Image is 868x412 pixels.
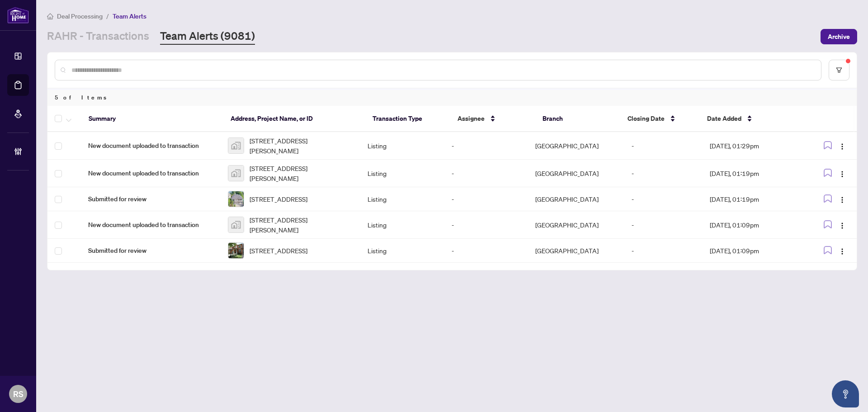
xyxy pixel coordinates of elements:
td: - [444,187,528,211]
span: New document uploaded to transaction [88,141,213,151]
img: thumbnail-img [228,217,244,232]
button: filter [829,60,849,81]
td: - [444,132,528,160]
span: [STREET_ADDRESS][PERSON_NAME] [250,163,353,183]
span: Archive [828,29,850,44]
td: - [444,160,528,187]
td: [GEOGRAPHIC_DATA] [528,132,624,160]
td: - [624,132,703,160]
th: Transaction Type [365,106,450,132]
div: 5 of Items [47,89,857,106]
span: Submitted for review [88,194,213,204]
td: - [624,160,703,187]
span: filter [836,67,842,73]
td: [GEOGRAPHIC_DATA] [528,187,624,211]
img: thumbnail-img [228,191,244,207]
span: RS [13,388,24,400]
span: New document uploaded to transaction [88,220,213,230]
button: Archive [821,29,857,44]
img: thumbnail-img [228,166,244,181]
td: Listing [360,132,444,160]
button: Logo [835,192,849,206]
th: Date Added [700,106,802,132]
td: - [624,211,703,239]
td: - [624,239,703,263]
th: Address, Project Name, or ID [223,106,365,132]
td: [GEOGRAPHIC_DATA] [528,239,624,263]
td: [GEOGRAPHIC_DATA] [528,211,624,239]
span: [STREET_ADDRESS] [250,246,307,256]
img: Logo [839,222,846,229]
button: Logo [835,138,849,153]
button: Logo [835,243,849,258]
span: [STREET_ADDRESS][PERSON_NAME] [250,136,353,156]
span: Closing Date [627,114,665,123]
td: Listing [360,239,444,263]
img: thumbnail-img [228,243,244,258]
li: / [106,11,109,21]
img: Logo [839,143,846,150]
img: Logo [839,196,846,204]
span: Assignee [458,114,485,123]
img: thumbnail-img [228,138,244,153]
span: Date Added [707,114,741,123]
span: Team Alerts [113,12,146,20]
span: [STREET_ADDRESS] [250,194,307,204]
td: [DATE], 01:29pm [703,132,803,160]
th: Closing Date [620,106,700,132]
img: Logo [839,170,846,178]
th: Assignee [450,106,535,132]
td: - [624,187,703,211]
td: Listing [360,187,444,211]
td: Listing [360,211,444,239]
td: [DATE], 01:09pm [703,239,803,263]
button: Open asap [832,380,859,407]
td: [DATE], 01:19pm [703,160,803,187]
span: Submitted for review [88,246,213,256]
button: Logo [835,218,849,232]
td: [DATE], 01:09pm [703,211,803,239]
td: Listing [360,160,444,187]
td: [GEOGRAPHIC_DATA] [528,160,624,187]
a: RAHR - Transactions [47,28,149,45]
span: Deal Processing [57,12,103,20]
th: Branch [535,106,620,132]
span: [STREET_ADDRESS][PERSON_NAME] [250,215,353,235]
td: [DATE], 01:19pm [703,187,803,211]
img: logo [7,7,29,24]
span: New document uploaded to transaction [88,168,213,178]
th: Summary [81,106,223,132]
td: - [444,211,528,239]
td: - [444,239,528,263]
button: Logo [835,166,849,180]
span: home [47,13,53,19]
img: Logo [839,248,846,255]
a: Team Alerts (9081) [160,28,255,45]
